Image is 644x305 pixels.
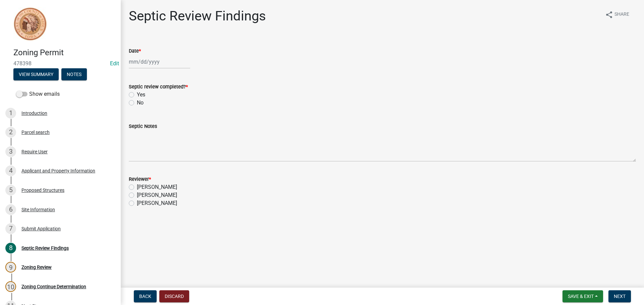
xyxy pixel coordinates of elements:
[600,8,635,21] button: shareShare
[5,223,16,234] div: 7
[61,72,87,77] wm-modal-confirm: Notes
[129,177,151,182] label: Reviewer
[129,49,141,54] label: Date
[21,246,69,250] div: Septic Review Findings
[5,243,16,253] div: 8
[134,290,157,302] button: Back
[614,294,626,299] span: Next
[137,99,144,107] label: No
[5,127,16,138] div: 2
[5,165,16,176] div: 4
[139,294,151,299] span: Back
[21,188,64,193] div: Proposed Structures
[16,90,60,98] label: Show emails
[5,262,16,273] div: 9
[110,60,119,67] wm-modal-confirm: Edit Application Number
[21,168,95,173] div: Applicant and Property Information
[21,130,50,135] div: Parcel search
[13,72,59,77] wm-modal-confirm: Summary
[137,199,177,207] label: [PERSON_NAME]
[605,11,613,19] i: share
[5,185,16,196] div: 5
[21,111,47,116] div: Introduction
[568,294,594,299] span: Save & Exit
[21,207,55,212] div: Site Information
[13,48,115,58] h4: Zoning Permit
[13,7,47,41] img: Sioux County, Iowa
[129,8,266,24] h1: Septic Review Findings
[110,60,119,67] a: Edit
[13,68,59,80] button: View Summary
[5,204,16,215] div: 6
[614,11,629,19] span: Share
[5,281,16,292] div: 10
[5,108,16,119] div: 1
[562,290,603,302] button: Save & Exit
[129,124,157,129] label: Septic Notes
[137,191,177,199] label: [PERSON_NAME]
[21,226,61,231] div: Submit Application
[61,68,87,80] button: Notes
[137,183,177,191] label: [PERSON_NAME]
[5,146,16,157] div: 3
[129,55,190,69] input: mm/dd/yyyy
[129,85,188,89] label: Septic review completed?
[21,284,86,289] div: Zoning Continue Determination
[13,60,107,67] span: 478398
[608,290,631,302] button: Next
[21,149,48,154] div: Require User
[137,91,145,99] label: Yes
[21,265,52,270] div: Zoning Review
[159,290,189,302] button: Discard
